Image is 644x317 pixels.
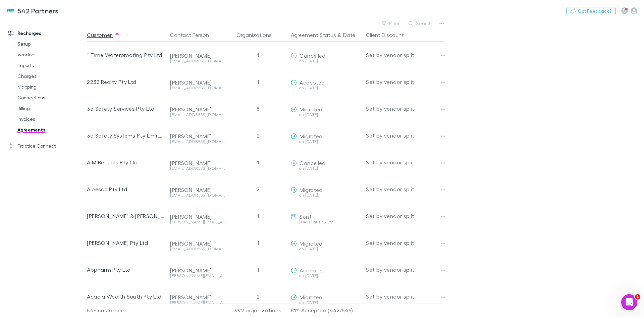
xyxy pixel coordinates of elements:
[228,256,288,283] div: 1
[170,240,225,247] div: [PERSON_NAME]
[300,213,311,220] span: Sent
[170,79,225,86] div: [PERSON_NAME]
[170,28,217,42] button: Contact Person
[366,28,412,42] button: Client Discount
[11,124,91,135] a: Agreements
[11,114,91,124] a: Invoices
[300,187,322,193] span: Migrated
[621,294,637,310] iframe: Intercom live chat
[87,95,165,122] div: 3d Safety Services Pty Ltd
[228,229,288,256] div: 1
[87,256,165,283] div: Abpharm Pty Ltd
[366,122,444,149] div: Set by vendor split
[291,59,361,63] div: on [DATE]
[366,42,444,68] div: Set by vendor split
[11,82,91,92] a: Mapping
[291,193,361,197] div: on [DATE]
[291,304,361,317] p: 81% Accepted (442/546)
[170,193,225,197] div: [EMAIL_ADDRESS][DOMAIN_NAME]
[1,28,91,39] a: Recharges
[87,149,165,176] div: A M Beaufils Pty Ltd
[291,28,336,42] button: Agreement Status
[228,122,288,149] div: 2
[343,28,355,42] button: Date
[405,19,436,28] button: Search
[11,49,91,60] a: Vendors
[291,301,361,305] div: on [DATE]
[228,304,288,317] div: 992 organizations
[11,103,91,114] a: Billing
[300,106,322,112] span: Migrated
[228,42,288,68] div: 1
[170,247,225,251] div: [EMAIL_ADDRESS][DOMAIN_NAME]
[300,294,322,300] span: Migrated
[170,213,225,220] div: [PERSON_NAME]
[170,294,225,301] div: [PERSON_NAME]
[228,95,288,122] div: 8
[236,28,280,42] button: Organizations
[11,92,91,103] a: Connections
[170,86,225,90] div: [EMAIL_ADDRESS][DOMAIN_NAME]
[291,247,361,251] div: on [DATE]
[170,106,225,113] div: [PERSON_NAME]
[170,133,225,140] div: [PERSON_NAME]
[87,203,165,229] div: [PERSON_NAME] & [PERSON_NAME]
[228,149,288,176] div: 1
[170,267,225,274] div: [PERSON_NAME]
[3,3,63,19] a: 542 Partners
[300,267,325,273] span: Accepted
[291,86,361,90] div: on [DATE]
[366,95,444,122] div: Set by vendor split
[170,166,225,170] div: [EMAIL_ADDRESS][DOMAIN_NAME]
[228,68,288,95] div: 1
[291,220,361,224] div: [DATE] at 1:33 PM
[170,52,225,59] div: [PERSON_NAME]
[228,203,288,229] div: 1
[87,42,165,68] div: 1 Time Waterproofing Pty Ltd
[366,283,444,310] div: Set by vendor split
[170,113,225,117] div: [EMAIL_ADDRESS][DOMAIN_NAME]
[170,301,225,305] div: [PERSON_NAME][EMAIL_ADDRESS][PERSON_NAME][DOMAIN_NAME]
[170,160,225,166] div: [PERSON_NAME]
[378,19,404,28] button: Filter
[291,274,361,278] div: on [DATE]
[300,79,325,86] span: Accepted
[87,283,165,310] div: Acadia Wealth South Pty Ltd
[170,140,225,144] div: [EMAIL_ADDRESS][DOMAIN_NAME]
[366,68,444,95] div: Set by vendor split
[228,283,288,310] div: 2
[300,160,325,166] span: Cancelled
[300,52,325,59] span: Cancelled
[87,304,167,317] div: 546 customers
[11,39,91,49] a: Setup
[366,203,444,229] div: Set by vendor split
[87,122,165,149] div: 3d Safety Systems Pty Limited
[291,166,361,170] div: on [DATE]
[1,141,91,151] a: Practice Connect
[11,60,91,71] a: Imports
[87,229,165,256] div: [PERSON_NAME] Pty Ltd
[170,59,225,63] div: [EMAIL_ADDRESS][DOMAIN_NAME]
[87,28,120,42] button: Customer
[366,229,444,256] div: Set by vendor split
[7,7,15,15] img: 542 Partners's Logo
[11,71,91,82] a: Charges
[366,256,444,283] div: Set by vendor split
[366,149,444,176] div: Set by vendor split
[291,28,361,42] div: &
[170,187,225,193] div: [PERSON_NAME]
[291,113,361,117] div: on [DATE]
[566,7,616,15] button: Got Feedback?
[170,274,225,278] div: [PERSON_NAME][EMAIL_ADDRESS][DOMAIN_NAME]
[300,240,322,247] span: Migrated
[300,133,322,139] span: Migrated
[170,220,225,224] div: [PERSON_NAME][EMAIL_ADDRESS][DOMAIN_NAME]
[87,68,165,95] div: 2233 Realty Pty Ltd
[635,294,640,300] span: 1
[17,7,59,15] h3: 542 Partners
[87,176,165,203] div: A'besco Pty Ltd
[366,176,444,203] div: Set by vendor split
[228,176,288,203] div: 2
[291,140,361,144] div: on [DATE]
